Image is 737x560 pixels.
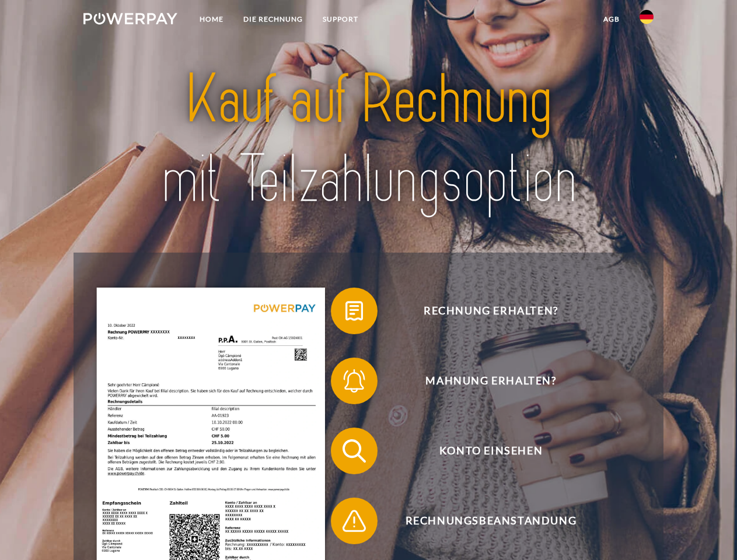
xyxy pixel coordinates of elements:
img: qb_search.svg [340,436,369,466]
a: agb [593,9,630,30]
a: Home [190,9,233,30]
span: Konto einsehen [348,428,634,474]
img: qb_bell.svg [340,366,369,395]
button: Mahnung erhalten? [331,358,634,404]
img: qb_bill.svg [340,296,369,325]
img: qb_warning.svg [340,506,369,535]
img: logo-powerpay-white.svg [83,13,177,24]
span: Mahnung erhalten? [348,358,634,404]
button: Rechnung erhalten? [331,288,634,334]
button: Konto einsehen [331,428,634,474]
img: de [640,10,654,24]
a: SUPPORT [313,9,368,30]
span: Rechnungsbeanstandung [348,498,634,544]
a: DIE RECHNUNG [233,9,313,30]
img: title-powerpay_de.svg [111,56,626,223]
button: Rechnungsbeanstandung [331,498,634,544]
span: Rechnung erhalten? [348,288,634,334]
